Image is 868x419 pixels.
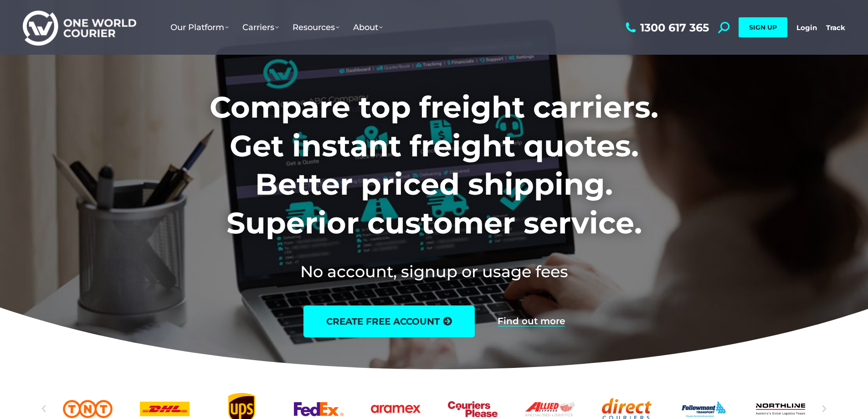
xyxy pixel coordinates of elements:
span: Resources [293,22,339,32]
span: About [353,22,383,32]
a: Resources [286,13,346,41]
h2: No account, signup or usage fees [149,260,719,283]
a: Track [826,23,845,32]
span: SIGN UP [749,23,777,31]
h1: Compare top freight carriers. Get instant freight quotes. Better priced shipping. Superior custom... [149,88,719,242]
a: SIGN UP [739,17,787,37]
a: 1300 617 365 [623,22,709,33]
a: Find out more [498,316,565,326]
span: Our Platform [170,22,229,32]
a: Login [796,23,817,32]
a: Carriers [236,13,286,41]
span: Carriers [242,22,279,32]
img: One World Courier [23,9,136,46]
a: create free account [303,305,475,337]
a: Our Platform [164,13,236,41]
a: About [346,13,390,41]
